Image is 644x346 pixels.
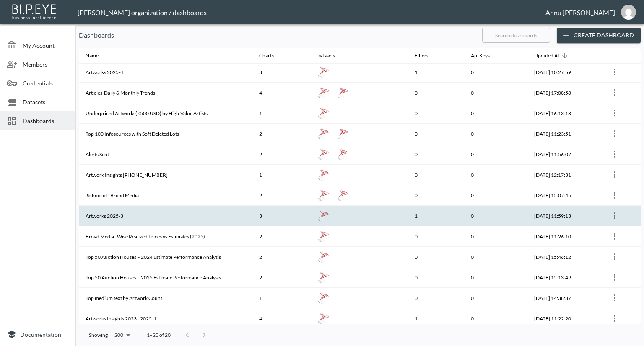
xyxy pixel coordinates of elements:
[318,230,330,242] img: mssql icon
[309,206,408,226] th: {"type":"div","key":null,"ref":null,"props":{"style":{"display":"flex","gap":10},"children":[{"ty...
[408,185,464,206] th: 0
[464,288,527,308] th: 0
[601,124,641,144] th: {"type":{"isMobxInjector":true,"displayName":"inject-with-userStore-stripeStore-dashboardsStore(O...
[79,247,252,267] th: Top 50 Auction Houses – 2024 Estimate Performance Analysis
[309,165,408,185] th: {"type":"div","key":null,"ref":null,"props":{"style":{"display":"flex","gap":10},"children":[{"ty...
[608,86,621,99] button: more
[601,267,641,288] th: {"type":{"isMobxInjector":true,"displayName":"inject-with-userStore-stripeStore-dashboardsStore(O...
[408,124,464,144] th: 0
[337,189,349,201] img: mssql icon
[316,126,331,141] a: Top 100 Info Sources with Soft Deleted Lots 2024
[534,51,559,61] div: Updated At
[337,87,349,98] img: mssql icon
[601,62,641,83] th: {"type":{"isMobxInjector":true,"displayName":"inject-with-userStore-stripeStore-dashboardsStore(O...
[309,144,408,165] th: {"type":"div","key":null,"ref":null,"props":{"style":{"display":"flex","gap":10},"children":[{"ty...
[527,206,601,226] th: 2025-08-05, 11:59:13
[482,25,550,46] input: Search dashboards
[23,98,69,106] span: Datasets
[601,144,641,165] th: {"type":{"isMobxInjector":true,"displayName":"inject-with-userStore-stripeStore-dashboardsStore(O...
[252,267,309,288] th: 2
[316,85,331,100] a: v_BI_ArticleStatistics - DAILY AGGREGATION
[464,226,527,247] th: 0
[601,206,641,226] th: {"type":{"isMobxInjector":true,"displayName":"inject-with-userStore-stripeStore-dashboardsStore(O...
[259,51,274,61] div: Charts
[608,65,621,79] button: more
[527,308,601,329] th: 2025-08-04, 11:22:20
[471,51,490,61] div: Api Keys
[608,250,621,263] button: more
[259,51,285,61] span: Charts
[527,62,601,83] th: 2025-08-21, 10:27:59
[608,209,621,222] button: more
[79,165,252,185] th: Artwork Insights 2023-2025-3
[316,290,331,305] a: Top Mediums by Artwork Count
[79,30,475,40] p: Dashboards
[464,83,527,103] th: 0
[337,148,349,160] img: mssql icon
[601,165,641,185] th: {"type":{"isMobxInjector":true,"displayName":"inject-with-userStore-stripeStore-dashboardsStore(O...
[335,126,351,141] a: 2025-Top 100 info sources with Soft deleted Lots
[252,62,309,83] th: 3
[309,62,408,83] th: {"type":"div","key":null,"ref":null,"props":{"style":{"display":"flex","gap":10},"children":[{"ty...
[527,103,601,124] th: 2025-08-14, 16:13:18
[601,185,641,206] th: {"type":{"isMobxInjector":true,"displayName":"inject-with-userStore-stripeStore-dashboardsStore(O...
[316,188,331,203] a: ''School of '' Type
[252,124,309,144] th: 2
[608,230,621,243] button: more
[464,185,527,206] th: 0
[608,168,621,181] button: more
[527,267,601,288] th: 2025-08-04, 15:13:49
[252,83,309,103] th: 4
[318,271,330,283] img: mssql icon
[621,5,636,20] img: 30a3054078d7a396129f301891e268cf
[464,206,527,226] th: 0
[316,51,346,61] span: Datasets
[608,271,621,284] button: more
[252,103,309,124] th: 1
[615,2,642,22] button: annu@mutualart.com
[79,308,252,329] th: Artworks Insights 2023 - 2025-1
[608,312,621,325] button: more
[408,288,464,308] th: 0
[20,331,61,338] span: Documentation
[316,51,335,61] div: Datasets
[111,330,133,341] div: 200
[316,147,331,162] a: Alerts-Monthly Trends
[252,165,309,185] th: 1
[464,267,527,288] th: 0
[608,291,621,305] button: more
[147,331,171,338] p: 1–20 of 20
[318,66,330,78] img: mssql icon
[408,247,464,267] th: 0
[408,165,464,185] th: 0
[23,41,69,50] span: My Account
[527,83,601,103] th: 2025-08-14, 17:08:58
[601,226,641,247] th: {"type":{"isMobxInjector":true,"displayName":"inject-with-userStore-stripeStore-dashboardsStore(O...
[318,87,330,98] img: mssql icon
[252,308,309,329] th: 4
[309,267,408,288] th: {"type":"div","key":null,"ref":null,"props":{"style":{"display":"flex","gap":10},"children":[{"ty...
[252,185,309,206] th: 2
[335,147,351,162] a: Alerts Sent-Daily Trends
[309,124,408,144] th: {"type":"div","key":null,"ref":null,"props":{"style":{"display":"flex","gap":10},"children":[{"ty...
[23,60,69,69] span: Members
[252,247,309,267] th: 2
[252,144,309,165] th: 2
[79,62,252,83] th: Artworks 2025-4
[408,144,464,165] th: 0
[23,79,69,88] span: Credentials
[601,247,641,267] th: {"type":{"isMobxInjector":true,"displayName":"inject-with-userStore-stripeStore-dashboardsStore(O...
[527,165,601,185] th: 2025-08-08, 12:17:31
[316,167,331,182] a: ArtworksBroadmediaSaledate
[408,83,464,103] th: 0
[79,144,252,165] th: Alerts Sent
[252,226,309,247] th: 2
[309,226,408,247] th: {"type":"div","key":null,"ref":null,"props":{"style":{"display":"flex","gap":10},"children":[{"ty...
[79,124,252,144] th: Top 100 Infosources with Soft Deleted Lots
[89,331,108,338] p: Showing
[408,62,464,83] th: 1
[309,247,408,267] th: {"type":"div","key":null,"ref":null,"props":{"style":{"display":"flex","gap":10},"children":[{"ty...
[527,185,601,206] th: 2025-08-05, 15:07:45
[335,85,351,100] a: v_BI_ArticleStatistsics_Monthly Aggregation
[408,267,464,288] th: 0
